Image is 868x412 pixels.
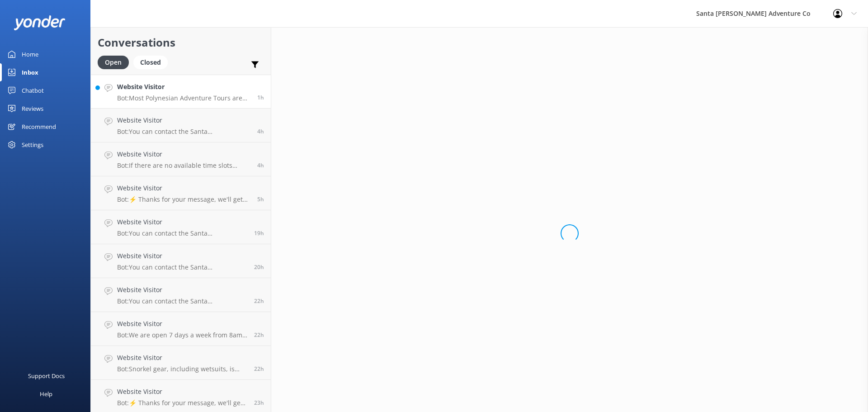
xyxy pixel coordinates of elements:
[22,118,56,136] div: Recommend
[91,244,271,278] a: Website VisitorBot:You can contact the Santa [PERSON_NAME] Adventure Co. team at [PHONE_NUMBER], ...
[117,331,247,339] p: Bot: We are open 7 days a week from 8am to 5pm.
[254,365,264,373] span: Sep 17 2025 01:24pm (UTC -07:00) America/Tijuana
[117,229,247,237] p: Bot: You can contact the Santa [PERSON_NAME] Adventure Co. team at [PHONE_NUMBER], or by emailing...
[91,142,271,176] a: Website VisitorBot:If there are no available time slots showing online, the trip is likely full. ...
[117,161,250,170] p: Bot: If there are no available time slots showing online, the trip is likely full. You can reach ...
[98,57,133,67] a: Open
[117,263,247,271] p: Bot: You can contact the Santa [PERSON_NAME] Adventure Co. team at [PHONE_NUMBER], or by emailing...
[117,365,247,373] p: Bot: Snorkel gear, including wetsuits, is available for rent at our island storefront and does no...
[117,149,250,159] h4: Website Visitor
[133,56,168,69] div: Closed
[117,94,250,102] p: Bot: Most Polynesian Adventure Tours are designed to be comfortable, even for those expecting, an...
[117,399,247,407] p: Bot: ⚡ Thanks for your message, we'll get back to you as soon as we can. You're also welcome to k...
[91,109,271,142] a: Website VisitorBot:You can contact the Santa [PERSON_NAME] Adventure Co. team at [PHONE_NUMBER], ...
[98,56,129,69] div: Open
[22,63,38,81] div: Inbox
[91,278,271,312] a: Website VisitorBot:You can contact the Santa [PERSON_NAME] Adventure Co. team at [PHONE_NUMBER], ...
[91,346,271,380] a: Website VisitorBot:Snorkel gear, including wetsuits, is available for rent at our island storefro...
[117,251,247,261] h4: Website Visitor
[40,385,52,403] div: Help
[257,195,264,203] span: Sep 18 2025 06:17am (UTC -07:00) America/Tijuana
[91,210,271,244] a: Website VisitorBot:You can contact the Santa [PERSON_NAME] Adventure Co. team at [PHONE_NUMBER], ...
[28,367,65,385] div: Support Docs
[117,217,247,227] h4: Website Visitor
[117,183,250,193] h4: Website Visitor
[117,115,250,125] h4: Website Visitor
[257,94,264,101] span: Sep 18 2025 10:37am (UTC -07:00) America/Tijuana
[14,15,66,30] img: yonder-white-logo.png
[257,128,264,135] span: Sep 18 2025 07:36am (UTC -07:00) America/Tijuana
[117,285,247,295] h4: Website Visitor
[254,297,264,305] span: Sep 17 2025 01:35pm (UTC -07:00) America/Tijuana
[117,387,247,397] h4: Website Visitor
[133,57,172,67] a: Closed
[91,75,271,109] a: Website VisitorBot:Most Polynesian Adventure Tours are designed to be comfortable, even for those...
[257,161,264,169] span: Sep 18 2025 07:27am (UTC -07:00) America/Tijuana
[117,195,250,204] p: Bot: ⚡ Thanks for your message, we'll get back to you as soon as we can. You're also welcome to k...
[91,176,271,210] a: Website VisitorBot:⚡ Thanks for your message, we'll get back to you as soon as we can. You're als...
[22,99,43,118] div: Reviews
[117,128,250,136] p: Bot: You can contact the Santa [PERSON_NAME] Adventure Co. team at [PHONE_NUMBER], or by emailing...
[254,399,264,407] span: Sep 17 2025 12:07pm (UTC -07:00) America/Tijuana
[117,353,247,363] h4: Website Visitor
[254,229,264,237] span: Sep 17 2025 04:59pm (UTC -07:00) America/Tijuana
[254,263,264,271] span: Sep 17 2025 03:08pm (UTC -07:00) America/Tijuana
[254,331,264,339] span: Sep 17 2025 01:26pm (UTC -07:00) America/Tijuana
[22,136,43,154] div: Settings
[22,81,44,99] div: Chatbot
[117,297,247,305] p: Bot: You can contact the Santa [PERSON_NAME] Adventure Co. team at [PHONE_NUMBER], or by emailing...
[22,45,38,63] div: Home
[117,82,250,92] h4: Website Visitor
[117,319,247,329] h4: Website Visitor
[98,34,264,51] h2: Conversations
[91,312,271,346] a: Website VisitorBot:We are open 7 days a week from 8am to 5pm.22h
